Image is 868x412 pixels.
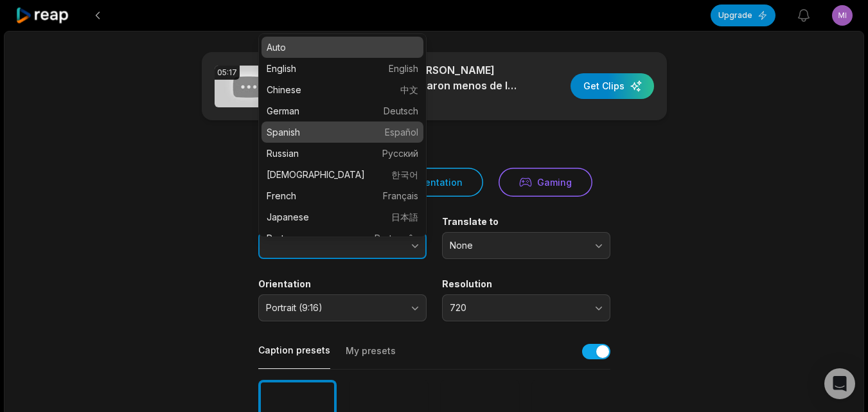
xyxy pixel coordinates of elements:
[711,4,775,26] button: Upgrade
[267,189,418,202] p: French
[267,104,418,118] p: German
[499,168,592,197] button: Gaming
[375,231,418,245] span: Português
[258,278,427,290] label: Orientation
[450,302,585,314] span: 720
[267,210,418,224] p: Japanese
[442,294,610,321] button: 720
[267,62,418,75] p: English
[571,73,654,99] button: Get Clips
[442,232,610,259] button: None
[258,294,427,321] button: Portrait (9:16)
[442,278,610,290] label: Resolution
[384,104,418,118] span: Deutsch
[389,62,418,75] span: English
[267,168,418,181] p: [DEMOGRAPHIC_DATA]
[258,344,330,369] button: Caption presets
[824,368,855,399] div: Open Intercom Messenger
[391,210,418,224] span: 日本語
[383,189,418,202] span: Français
[267,40,418,54] p: Auto
[267,83,418,96] p: Chinese
[267,231,418,245] p: Portuguese
[215,66,240,80] div: 05:17
[258,146,610,157] div: Select Video Genre
[346,345,396,369] button: My presets
[267,147,418,160] p: Russian
[266,302,401,314] span: Portrait (9:16)
[267,125,418,139] p: Spanish
[400,83,418,96] span: 中文
[385,125,418,139] span: Español
[391,168,418,181] span: 한국어
[442,216,610,228] label: Translate to
[382,147,418,160] span: Русский
[450,240,585,251] span: None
